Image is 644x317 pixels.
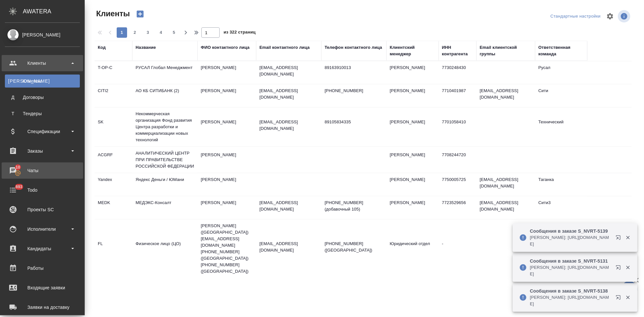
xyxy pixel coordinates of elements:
div: Входящие заявки [5,283,80,293]
div: AWATERA [23,5,85,18]
td: Яндекс Деньги / ЮМани [132,173,198,196]
p: Сообщения в заказе S_NVRT-5131 [530,258,611,264]
div: Тендеры [8,110,77,117]
td: SK [95,116,132,138]
div: Ответственная команда [538,44,584,57]
p: [EMAIL_ADDRESS][DOMAIN_NAME] [259,64,318,77]
a: Проекты SC [2,201,83,218]
div: Email контактного лица [259,44,310,51]
td: FL [95,237,132,260]
div: ФИО контактного лица [201,44,250,51]
div: Клиенты [5,58,80,68]
a: Работы [2,260,83,276]
button: 5 [169,27,179,38]
td: МЕДЭКС-Консалт [132,196,198,219]
td: T-OP-C [95,61,132,84]
div: Код [98,44,106,51]
td: [PERSON_NAME] [198,61,256,84]
div: Клиенты [8,78,77,84]
button: 4 [156,27,166,38]
p: [PHONE_NUMBER] ([GEOGRAPHIC_DATA]) [325,241,383,254]
td: РУСАЛ Глобал Менеджмент [132,61,198,84]
a: ДДоговоры [5,91,80,104]
button: 2 [130,27,140,38]
td: [PERSON_NAME] [387,173,439,196]
span: 693 [12,184,26,190]
td: [PERSON_NAME] [387,84,439,107]
td: [EMAIL_ADDRESS][DOMAIN_NAME] [476,196,535,219]
span: 5 [169,29,179,36]
p: [PERSON_NAME]: [URL][DOMAIN_NAME] [530,264,611,277]
div: Название [136,44,156,51]
td: 7730248430 [439,61,476,84]
td: 7750005725 [439,173,476,196]
button: Открыть в новой вкладке [612,291,627,307]
button: Закрыть [621,265,635,270]
div: ИНН контрагента [442,44,473,57]
div: Договоры [8,94,77,101]
td: АНАЛИТИЧЕСКИЙ ЦЕНТР ПРИ ПРАВИТЕЛЬСТВЕ РОССИЙСКОЙ ФЕДЕРАЦИИ [132,147,198,173]
a: [PERSON_NAME]Клиенты [5,75,80,88]
button: Закрыть [621,295,635,300]
td: Технический [535,116,587,138]
button: Закрыть [621,235,635,241]
td: АО КБ СИТИБАНК (2) [132,84,198,107]
span: Настроить таблицу [602,8,618,24]
td: Таганка [535,173,587,196]
td: Сити [535,84,587,107]
td: [PERSON_NAME] [198,116,256,138]
td: 7701058410 [439,116,476,138]
td: [PERSON_NAME] [198,196,256,219]
p: [PERSON_NAME]: [URL][DOMAIN_NAME] [530,234,611,247]
p: [EMAIL_ADDRESS][DOMAIN_NAME] [259,88,318,101]
a: 10Чаты [2,162,83,179]
div: Заявки на доставку [5,302,80,312]
td: [PERSON_NAME] [387,61,439,84]
td: ACGRF [95,148,132,171]
span: Клиенты [95,8,130,19]
a: Заявки на доставку [2,299,83,315]
div: Todo [5,185,80,195]
td: Некоммерческая организация Фонд развития Центра разработки и коммерциализации новых технологий [132,107,198,146]
span: из 322 страниц [224,28,256,38]
div: Работы [5,263,80,273]
span: 10 [12,164,24,171]
p: [EMAIL_ADDRESS][DOMAIN_NAME] [259,200,318,213]
div: [PERSON_NAME] [5,31,80,38]
p: [EMAIL_ADDRESS][DOMAIN_NAME] [259,241,318,254]
td: Сити3 [535,196,587,219]
span: Посмотреть информацию [618,10,632,22]
p: [PHONE_NUMBER] [325,88,383,94]
div: Чаты [5,166,80,175]
div: Спецификации [5,127,80,136]
td: 7708244720 [439,148,476,171]
span: 4 [156,29,166,36]
div: Клиентский менеджер [390,44,435,57]
button: Открыть в новой вкладке [612,261,627,277]
td: [PERSON_NAME] [387,116,439,138]
td: 7710401987 [439,84,476,107]
div: Заказы [5,146,80,156]
td: CITI2 [95,84,132,107]
td: [PERSON_NAME] [198,84,256,107]
a: ТТендеры [5,107,80,120]
div: Исполнители [5,224,80,234]
td: Физическое лицо (ЦО) [132,237,198,260]
td: [EMAIL_ADDRESS][DOMAIN_NAME] [476,173,535,196]
p: 89163910013 [325,64,383,71]
td: [PERSON_NAME] [198,148,256,171]
div: Кандидаты [5,244,80,254]
p: Сообщения в заказе S_NVRT-5138 [530,288,611,294]
div: split button [549,11,602,21]
td: Русал [535,61,587,84]
div: Проекты SC [5,205,80,214]
td: MEDK [95,196,132,219]
div: Телефон контактного лица [325,44,382,51]
td: [EMAIL_ADDRESS][DOMAIN_NAME] [476,84,535,107]
span: 3 [143,29,153,36]
button: 3 [143,27,153,38]
a: 693Todo [2,182,83,198]
p: [EMAIL_ADDRESS][DOMAIN_NAME] [259,119,318,132]
td: - [439,237,476,260]
td: [PERSON_NAME] ([GEOGRAPHIC_DATA]) [EMAIL_ADDRESS][DOMAIN_NAME] [PHONE_NUMBER] ([GEOGRAPHIC_DATA])... [198,219,256,278]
